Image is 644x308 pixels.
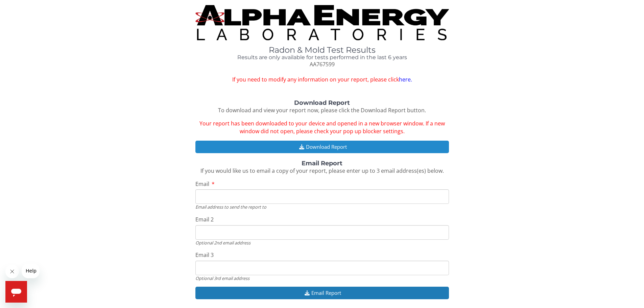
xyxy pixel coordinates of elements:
div: Optional 3rd email address [195,275,449,281]
img: TightCrop.jpg [195,5,449,40]
span: If you need to modify any information on your report, please click [195,76,449,84]
iframe: Close message [5,265,19,278]
h1: Radon & Mold Test Results [195,46,449,54]
strong: Download Report [294,99,350,106]
a: here. [399,76,412,83]
iframe: Button to launch messaging window [5,281,27,303]
button: Download Report [195,141,449,153]
span: Your report has been downloaded to your device and opened in a new browser window. If a new windo... [199,120,445,135]
span: Email 2 [195,216,214,223]
button: Email Report [195,287,449,299]
span: To download and view your report now, please click the Download Report button. [218,106,426,114]
span: AA767599 [310,61,335,68]
div: Email address to send the report to [195,204,449,210]
iframe: Message from company [22,263,40,278]
span: Email 3 [195,251,214,259]
strong: Email Report [302,160,342,167]
div: Optional 2nd email address [195,240,449,246]
span: If you would like us to email a copy of your report, please enter up to 3 email address(es) below. [200,167,444,174]
span: Email [195,180,209,188]
h4: Results are only available for tests performed in the last 6 years [195,54,449,61]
